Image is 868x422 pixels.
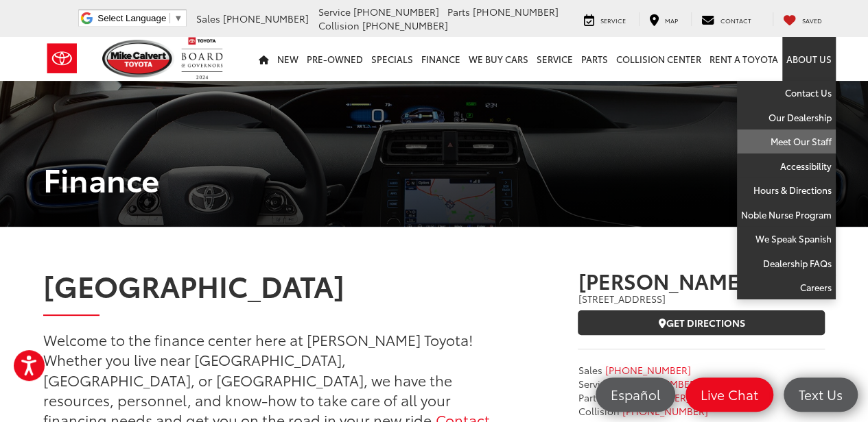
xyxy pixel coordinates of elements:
[600,16,626,25] span: Service
[622,404,707,418] a: <span class='callNowClass4'>713-558-8282</span>
[303,37,367,81] a: Pre-Owned
[737,227,836,251] a: We Speak Spanish
[605,363,690,377] span: [PHONE_NUMBER]
[318,18,360,32] span: Collision
[691,12,762,26] a: Contact
[613,377,699,390] span: [PHONE_NUMBER]
[97,13,183,23] a: Select Language​
[792,386,849,403] span: Text Us
[578,377,610,390] span: Service
[223,12,309,25] span: [PHONE_NUMBER]
[97,13,166,23] span: Select Language
[720,16,751,25] span: Contact
[737,251,836,276] a: Dealership FAQs
[33,161,836,196] h1: Finance
[578,269,825,292] h3: [PERSON_NAME] Toyota
[465,37,532,81] a: WE BUY CARS
[737,178,836,203] a: Hours & Directions
[737,154,836,179] a: Accessibility
[353,5,439,18] span: [PHONE_NUMBER]
[737,105,836,130] a: Our Dealership
[737,81,836,105] a: Contact Us
[367,37,417,81] a: Specials
[417,37,465,81] a: Finance
[273,37,303,81] a: New
[196,12,220,25] span: Sales
[318,5,351,18] span: Service
[574,12,636,26] a: Service
[773,12,832,26] a: My Saved Vehicles
[578,310,825,335] a: Get Directions
[665,16,678,25] span: Map
[622,404,707,418] span: [PHONE_NUMBER]
[694,386,765,403] span: Live Chat
[782,37,836,81] a: About Us
[169,13,170,23] span: ​
[578,363,602,377] span: Sales
[102,40,175,77] img: Mike Calvert Toyota
[36,36,88,81] img: Toyota
[578,292,825,306] address: [STREET_ADDRESS]
[596,377,675,412] a: Español
[578,390,600,404] span: Parts
[604,386,667,403] span: Español
[255,37,273,81] a: Home
[447,5,470,18] span: Parts
[685,377,773,412] a: Live Chat
[43,269,491,301] h3: [GEOGRAPHIC_DATA]
[612,37,705,81] a: Collision Center
[532,37,577,81] a: Service
[802,16,822,25] span: Saved
[737,203,836,227] a: Noble Nurse Program
[639,12,688,26] a: Map
[473,5,559,18] span: [PHONE_NUMBER]
[737,129,836,154] a: Meet Our Staff
[784,377,858,412] a: Text Us
[577,37,612,81] a: Parts
[578,404,619,418] span: Collision
[705,37,782,81] a: Rent a Toyota
[362,18,448,32] span: [PHONE_NUMBER]
[613,377,699,390] a: <span class='callNowClass2'>346-577-8734</span>
[737,275,836,299] a: Careers
[174,13,183,23] span: ▼
[605,363,690,377] a: <span class='callNowClass'>713-597-5313</span>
